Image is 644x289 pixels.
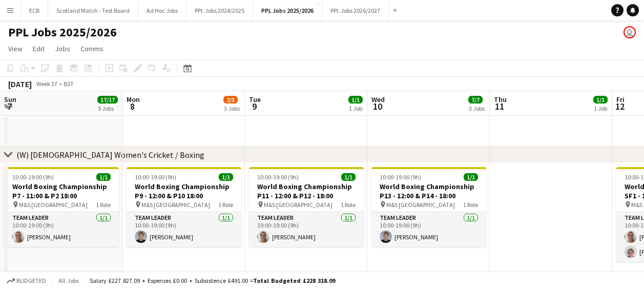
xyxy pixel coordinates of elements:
[96,173,111,181] span: 1/1
[371,95,385,104] span: Wed
[64,80,74,88] div: BST
[76,42,108,55] a: Comms
[127,212,241,247] app-card-role: Team Leader1/110:00-19:00 (9h)[PERSON_NAME]
[127,167,241,247] app-job-card: 10:00-19:00 (9h)1/1World Boxing Championship P9 - 12:00 & P10 18:00 M&S [GEOGRAPHIC_DATA]1 RoleTe...
[125,100,140,112] span: 8
[51,42,74,55] a: Jobs
[247,100,261,112] span: 9
[34,80,59,88] span: Week 37
[8,25,117,40] h1: PPL Jobs 2025/2026
[4,42,27,55] a: View
[253,277,335,284] span: Total Budgeted £228 318.09
[16,277,46,284] span: Budgeted
[4,212,119,247] app-card-role: Team Leader1/110:00-19:00 (9h)[PERSON_NAME]
[141,201,210,209] span: M&S [GEOGRAPHIC_DATA]
[219,173,233,181] span: 1/1
[249,212,364,247] app-card-role: Team Leader1/110:00-19:00 (9h)[PERSON_NAME]
[594,105,607,112] div: 1 Job
[249,95,261,104] span: Tue
[257,173,299,181] span: 10:00-19:00 (9h)
[80,44,103,53] span: Comms
[4,167,119,247] app-job-card: 10:00-19:00 (9h)1/1World Boxing Championship P7 - 11:00 & P2 18:00 M&S [GEOGRAPHIC_DATA]1 RoleTea...
[370,100,385,112] span: 10
[264,201,333,209] span: M&S [GEOGRAPHIC_DATA]
[348,96,363,104] span: 1/1
[127,182,241,200] h3: World Boxing Championship P9 - 12:00 & P10 18:00
[127,95,140,104] span: Mon
[371,167,486,247] app-job-card: 10:00-19:00 (9h)1/1World Boxing Championship P13 - 12:00 & P14 - 18:00 M&S [GEOGRAPHIC_DATA]1 Rol...
[4,95,16,104] span: Sun
[249,167,364,247] app-job-card: 10:00-19:00 (9h)1/1World Boxing Championship P11 - 12:00 & P12 - 18:00 M&S [GEOGRAPHIC_DATA]1 Rol...
[21,1,48,20] button: ECB
[253,1,322,20] button: PPL Jobs 2025/2026
[97,96,118,104] span: 17/17
[615,100,625,112] span: 12
[464,173,478,181] span: 1/1
[349,105,362,112] div: 1 Job
[624,26,636,38] app-user-avatar: Jane Barron
[12,173,54,181] span: 10:00-19:00 (9h)
[371,212,486,247] app-card-role: Team Leader1/110:00-19:00 (9h)[PERSON_NAME]
[469,105,485,112] div: 3 Jobs
[322,1,389,20] button: PPL Jobs 2026/2027
[98,105,117,112] div: 5 Jobs
[135,173,176,181] span: 10:00-19:00 (9h)
[616,95,625,104] span: Fri
[341,173,356,181] span: 1/1
[90,277,335,284] div: Salary £227 827.09 + Expenses £0.00 + Subsistence £491.00 =
[16,150,204,160] div: (W) [DEMOGRAPHIC_DATA] Women's Cricket / Boxing
[29,42,49,55] a: Edit
[380,173,421,181] span: 10:00-19:00 (9h)
[96,201,111,209] span: 1 Role
[19,201,88,209] span: M&S [GEOGRAPHIC_DATA]
[8,44,23,53] span: View
[494,95,507,104] span: Thu
[33,44,45,53] span: Edit
[593,96,608,104] span: 1/1
[4,182,119,200] h3: World Boxing Championship P7 - 11:00 & P2 18:00
[138,1,186,20] button: Ad Hoc Jobs
[386,201,455,209] span: M&S [GEOGRAPHIC_DATA]
[5,275,48,286] button: Budgeted
[3,100,16,112] span: 7
[56,277,81,284] span: All jobs
[218,201,233,209] span: 1 Role
[249,182,364,200] h3: World Boxing Championship P11 - 12:00 & P12 - 18:00
[492,100,507,112] span: 11
[55,44,70,53] span: Jobs
[468,96,483,104] span: 7/7
[223,96,238,104] span: 2/3
[8,79,32,89] div: [DATE]
[463,201,478,209] span: 1 Role
[186,1,253,20] button: PPL Jobs 2024/2025
[341,201,356,209] span: 1 Role
[371,182,486,200] h3: World Boxing Championship P13 - 12:00 & P14 - 18:00
[48,1,138,20] button: Scotland Match - Test Board
[224,105,240,112] div: 3 Jobs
